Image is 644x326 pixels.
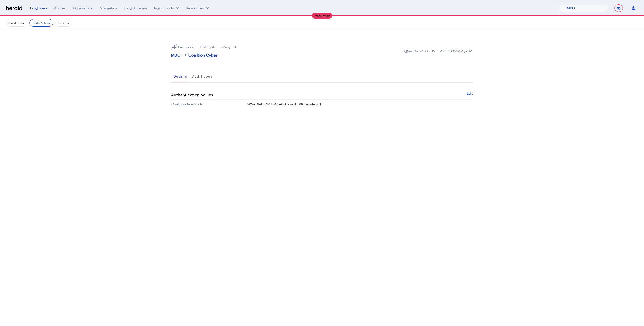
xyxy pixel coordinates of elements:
span: b29ef6eb-7b5f-4ce2-897e-0886be54e501 [247,102,321,106]
div: Production [312,13,332,19]
button: internal dropdown menu [154,6,180,11]
button: Resources dropdown menu [186,6,210,11]
mat-icon: arrow_right_alt [181,52,187,58]
img: Herald Logo [6,6,22,11]
div: Quotes [53,6,66,11]
div: Submissions [72,6,93,11]
p: MDO [171,52,180,58]
div: Producers [30,6,47,11]
h4: Authentication Values [171,92,215,98]
button: Producers [6,19,27,27]
button: Distributors [29,19,53,27]
p: Permission - Distributor to Product [178,45,236,50]
span: Audit Logs [192,75,213,78]
div: Parameters [99,6,118,11]
span: Details [174,75,187,78]
div: 8d1aa40a-a430-4f96-a20f-163564a1b902 [401,49,473,54]
div: Field Schemas [124,6,148,11]
button: Groups [55,19,72,27]
button: Edit [467,92,473,95]
p: Coalition Cyber [188,52,218,58]
th: Coalition Agency Id [171,100,247,109]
